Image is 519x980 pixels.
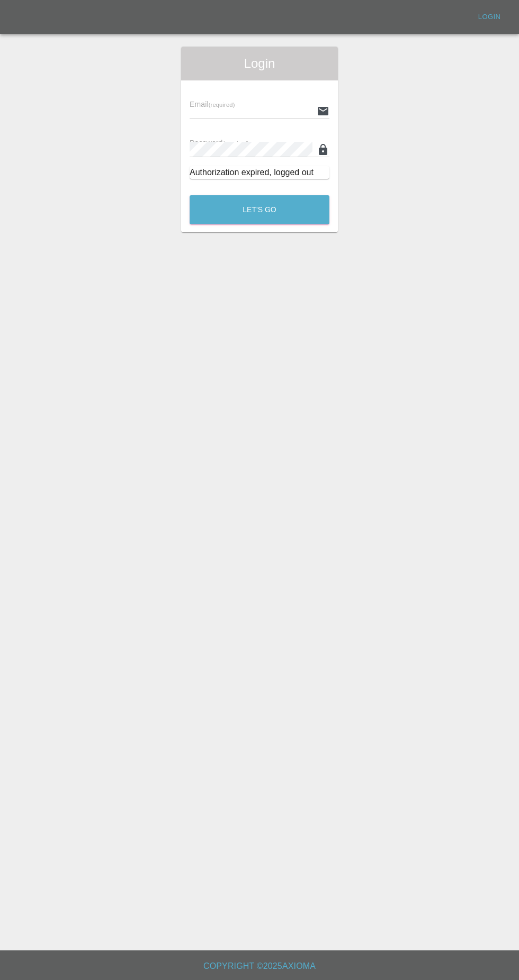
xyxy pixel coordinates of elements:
[190,195,329,224] button: Let's Go
[190,139,249,147] span: Password
[223,140,249,147] small: (required)
[190,100,235,108] span: Email
[190,166,329,179] div: Authorization expired, logged out
[190,55,329,72] span: Login
[472,9,506,25] a: Login
[209,102,235,108] small: (required)
[8,959,511,974] h6: Copyright © 2025 Axioma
